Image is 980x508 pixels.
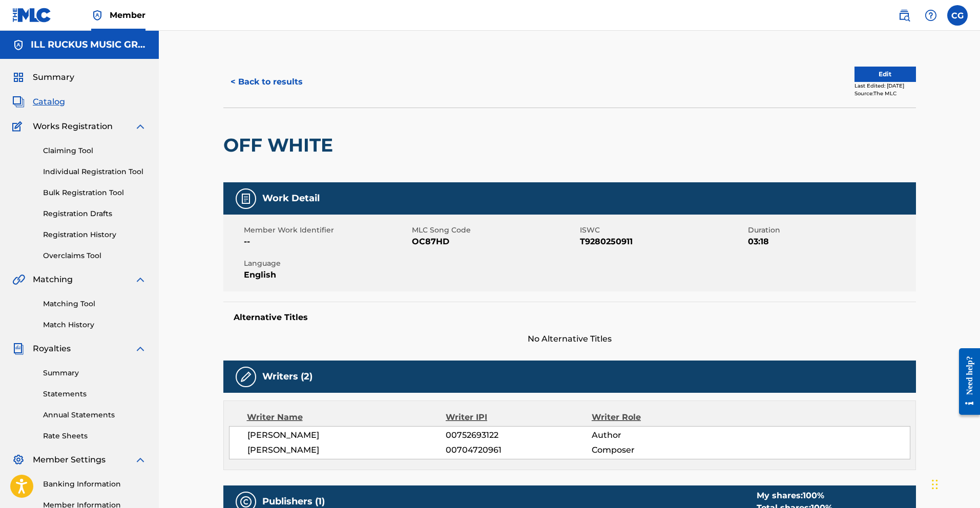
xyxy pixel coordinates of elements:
[43,166,147,177] a: Individual Registration Tool
[244,258,409,269] span: Language
[951,340,980,422] iframe: Resource Center
[12,39,25,51] img: Accounts
[446,429,591,441] span: 00752693122
[43,208,147,219] a: Registration Drafts
[43,229,147,240] a: Registration History
[33,96,65,108] span: Catalog
[12,8,52,23] img: MLC Logo
[240,193,252,205] img: Work Detail
[757,490,832,502] div: My shares:
[412,225,577,236] span: MLC Song Code
[12,96,25,108] img: Catalog
[12,96,65,108] a: CatalogCatalog
[412,236,577,248] span: OC87HD
[580,236,745,248] span: T9280250911
[580,225,745,236] span: ISWC
[247,444,446,456] span: [PERSON_NAME]
[894,5,914,26] a: Public Search
[748,225,913,236] span: Duration
[247,411,446,424] div: Writer Name
[43,410,147,420] a: Annual Statements
[854,82,916,90] div: Last Edited: [DATE]
[932,469,938,500] div: Drag
[43,389,147,399] a: Statements
[33,454,106,466] span: Member Settings
[12,120,26,133] img: Works Registration
[929,459,980,508] iframe: Chat Widget
[43,250,147,261] a: Overclaims Tool
[12,343,25,355] img: Royalties
[43,187,147,198] a: Bulk Registration Tool
[110,9,145,21] span: Member
[262,496,325,507] h5: Publishers (1)
[33,71,74,83] span: Summary
[925,9,937,22] img: help
[33,343,71,355] span: Royalties
[446,444,591,456] span: 00704720961
[12,454,25,466] img: Member Settings
[240,496,252,508] img: Publishers
[33,273,73,286] span: Matching
[247,429,446,441] span: [PERSON_NAME]
[12,273,25,286] img: Matching
[43,368,147,378] a: Summary
[244,269,409,281] span: English
[43,299,147,309] a: Matching Tool
[748,236,913,248] span: 03:18
[31,39,147,51] h5: ILL RUCKUS MUSIC GROUP
[43,479,147,490] a: Banking Information
[223,333,916,345] span: No Alternative Titles
[947,5,968,26] div: User Menu
[134,273,147,286] img: expand
[262,193,320,204] h5: Work Detail
[234,312,906,323] h5: Alternative Titles
[134,120,147,133] img: expand
[223,69,310,95] button: < Back to results
[854,90,916,97] div: Source: The MLC
[33,120,113,133] span: Works Registration
[12,71,25,83] img: Summary
[43,431,147,441] a: Rate Sheets
[592,429,724,441] span: Author
[240,371,252,383] img: Writers
[592,411,724,424] div: Writer Role
[12,71,74,83] a: SummarySummary
[854,67,916,82] button: Edit
[921,5,941,26] div: Help
[91,9,103,22] img: Top Rightsholder
[803,491,824,500] span: 100 %
[262,371,312,383] h5: Writers (2)
[446,411,592,424] div: Writer IPI
[592,444,724,456] span: Composer
[244,225,409,236] span: Member Work Identifier
[43,320,147,330] a: Match History
[134,343,147,355] img: expand
[244,236,409,248] span: --
[43,145,147,156] a: Claiming Tool
[898,9,910,22] img: search
[134,454,147,466] img: expand
[223,134,338,157] h2: OFF WHITE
